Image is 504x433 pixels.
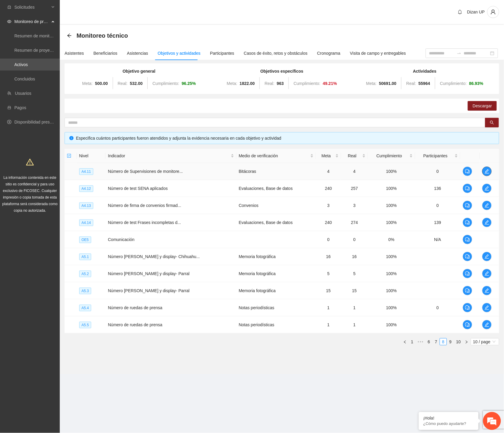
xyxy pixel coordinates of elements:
[485,118,499,127] button: search
[265,81,274,86] span: Real:
[277,81,284,86] strong: 963
[415,149,460,163] th: Participantes
[7,5,11,9] span: inbox
[341,316,368,333] td: 1
[457,51,462,56] span: to
[14,48,78,53] a: Resumen de proyectos aprobados
[77,31,128,40] span: Monitoreo técnico
[416,338,425,345] li: Previous 5 Pages
[463,303,472,312] button: comment
[426,339,432,345] a: 6
[463,252,472,261] button: comment
[236,248,316,265] td: Memoria fotográfica
[236,197,316,214] td: Convenios
[260,69,303,74] strong: Objetivos específicos
[2,176,58,213] span: La información contenida en este sitio es confidencial y para uso exclusivo de FICOSEC. Cualquier...
[423,416,474,421] div: ¡Hola!
[488,9,499,15] span: user
[15,91,31,96] a: Usuarios
[108,153,230,159] span: Indicador
[94,50,117,57] div: Beneficiarios
[482,184,492,193] button: edit
[130,81,143,86] strong: 532.00
[98,3,112,17] div: Minimizar ventana de chat en vivo
[316,149,341,163] th: Meta
[79,219,93,226] span: A4.14
[79,305,91,311] span: A5.4
[108,220,181,225] span: Número de test Frases incompletas d...
[239,153,309,159] span: Medio de verificación
[67,33,72,38] span: arrow-left
[415,231,460,248] td: N/A
[318,153,334,159] span: Meta
[79,185,93,192] span: A4.12
[368,248,415,265] td: 100%
[236,316,316,333] td: Notas periodísticas
[482,252,492,261] button: edit
[368,214,415,231] td: 100%
[463,338,470,345] li: Next Page
[415,197,460,214] td: 0
[240,81,255,86] strong: 1822.00
[316,282,341,299] td: 15
[433,339,439,345] a: 7
[236,299,316,316] td: Notas periodísticas
[482,269,492,278] button: edit
[106,180,236,197] td: Número de test SENA aplicados
[14,105,26,110] a: Pagos
[440,81,467,86] span: Cumplimiento:
[236,180,316,197] td: Evaluaciones, Base de datos
[236,282,316,299] td: Memoria fotográfica
[236,163,316,180] td: Bitácoras
[341,197,368,214] td: 3
[482,203,491,208] span: edit
[7,19,11,24] span: eye
[368,163,415,180] td: 100%
[454,338,463,345] li: 10
[463,201,472,210] button: comment
[463,269,472,278] button: comment
[456,10,465,14] span: bell
[67,154,71,158] span: check-square
[415,214,460,231] td: 139
[415,163,460,180] td: 0
[26,158,34,166] span: warning
[463,286,472,295] button: comment
[14,77,35,81] a: Concluidos
[14,62,28,67] a: Activos
[487,6,499,18] button: user
[227,81,237,86] span: Meta:
[482,169,491,174] span: edit
[79,237,91,243] span: OE5
[341,248,368,265] td: 16
[416,338,425,345] span: •••
[415,180,460,197] td: 136
[370,153,408,159] span: Cumplimiento
[341,180,368,197] td: 257
[341,214,368,231] td: 274
[106,149,236,163] th: Indicador
[473,103,492,109] span: Descargar
[14,1,50,13] span: Solicitudes
[341,163,368,180] td: 4
[31,31,100,38] div: Chatee con nosotros ahora
[35,80,83,140] span: Estamos en línea.
[447,338,454,345] li: 9
[69,136,74,140] span: info-circle
[79,202,93,209] span: A4.13
[317,50,340,57] div: Cronograma
[294,81,320,86] span: Cumplimiento:
[343,153,361,159] span: Real
[379,81,396,86] strong: 50691.00
[413,69,437,74] strong: Actividades
[482,167,492,176] button: edit
[368,282,415,299] td: 100%
[401,338,409,345] button: left
[118,81,128,86] span: Real:
[403,340,407,344] span: left
[79,168,93,175] span: A4.11
[440,339,447,345] a: 8
[409,339,416,345] a: 1
[316,265,341,282] td: 5
[415,299,460,316] td: 0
